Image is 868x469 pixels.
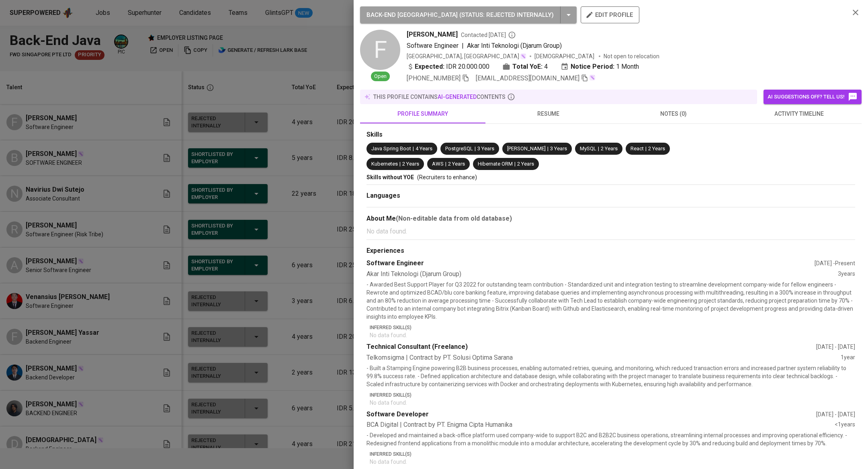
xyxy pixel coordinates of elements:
[407,30,458,39] span: [PERSON_NAME]
[366,227,855,236] p: No data found.
[841,353,855,363] div: 1 year
[438,94,477,100] span: AI-generated
[366,214,855,223] div: About Me
[616,109,731,119] span: notes (0)
[816,410,855,418] div: [DATE] - [DATE]
[366,259,815,268] div: Software Engineer
[366,270,838,279] div: Akar Inti Teknologi (Djarum Group)
[534,52,596,60] span: [DEMOGRAPHIC_DATA]
[366,364,855,388] p: - Built a Stamping Engine powering B2B business processes, enabling automated retries, queuing, a...
[370,331,855,339] p: No data found.
[581,11,639,18] a: edit profile
[835,420,855,430] div: <1 years
[601,145,618,152] span: 2 Years
[544,62,548,72] span: 4
[370,324,855,331] p: Inferred Skill(s)
[366,431,855,447] p: - Developed and maintained a back-office platform used company-wide to support B2C and B2B2C busi...
[373,93,506,101] p: this profile contains contents
[547,145,549,153] span: |
[360,30,400,70] div: F
[517,161,534,167] span: 2 Years
[815,259,855,267] div: [DATE] - Present
[396,215,512,222] b: (Non-editable data from old database)
[648,145,665,152] span: 2 Years
[508,31,516,39] svg: By Batam recruiter
[768,92,858,102] span: AI suggestions off? Tell us!
[432,161,444,167] span: AWS
[366,130,855,139] div: Skills
[445,145,473,152] span: PostgreSQL
[741,109,857,119] span: activity timeline
[413,145,414,153] span: |
[816,343,855,351] div: [DATE] - [DATE]
[407,74,461,82] span: [PHONE_NUMBER]
[514,160,516,168] span: |
[520,53,526,59] img: magic_wand.svg
[445,160,446,168] span: |
[507,145,546,152] span: [PERSON_NAME]
[370,399,855,407] p: No data found.
[417,174,477,180] span: (Recruiters to enhance)
[561,62,639,72] div: 1 Month
[478,161,513,167] span: Hibernate ORM
[402,161,419,167] span: 2 Years
[476,74,579,82] span: [EMAIL_ADDRESS][DOMAIN_NAME]
[475,145,476,153] span: |
[645,145,647,153] span: |
[370,458,855,466] p: No data found.
[550,145,567,152] span: 3 Years
[365,109,481,119] span: profile summary
[598,145,599,153] span: |
[366,191,855,201] div: Languages
[366,420,835,430] div: BCA Digital | Contract by PT. Enigma Cipta Humanika
[459,11,554,18] span: ( STATUS : Rejected Internally )
[371,161,398,167] span: Kubernetes
[764,90,862,104] button: AI suggestions off? Tell us!
[512,62,542,72] b: Total YoE:
[838,270,855,279] div: 3 years
[366,174,414,180] span: Skills without YOE
[462,41,464,51] span: |
[371,145,411,152] span: Java Spring Boot
[366,342,816,352] div: Technical Consultant (Freelance)
[448,161,465,167] span: 2 Years
[370,451,855,458] p: Inferred Skill(s)
[490,109,606,119] span: resume
[360,6,577,23] button: BACK-END [GEOGRAPHIC_DATA] (STATUS: Rejected Internally)
[366,353,841,363] div: Telkomsigma | Contract by PT. Solusi Optima Sarana
[631,145,644,152] span: React
[604,52,659,60] p: Not open to relocation
[407,42,459,49] span: Software Engineer
[467,42,562,49] span: Akar Inti Teknologi (Djarum Group)
[366,11,458,18] span: BACK-END [GEOGRAPHIC_DATA]
[371,73,390,80] span: Open
[366,410,816,419] div: Software Developer
[370,391,855,399] p: Inferred Skill(s)
[416,145,432,152] span: 4 Years
[461,31,516,39] span: Contacted [DATE]
[587,10,633,20] span: edit profile
[407,62,489,72] div: IDR 20.000.000
[407,52,526,60] div: [GEOGRAPHIC_DATA], [GEOGRAPHIC_DATA]
[366,246,855,256] div: Experiences
[415,62,444,72] b: Expected:
[581,6,639,23] button: edit profile
[366,281,855,321] p: - Awarded Best Support Player for Q3 2022 for outstanding team contribution - Standardized unit a...
[571,62,614,72] b: Notice Period:
[589,74,596,81] img: magic_wand.svg
[399,160,401,168] span: |
[477,145,494,152] span: 3 Years
[580,145,596,152] span: MySQL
